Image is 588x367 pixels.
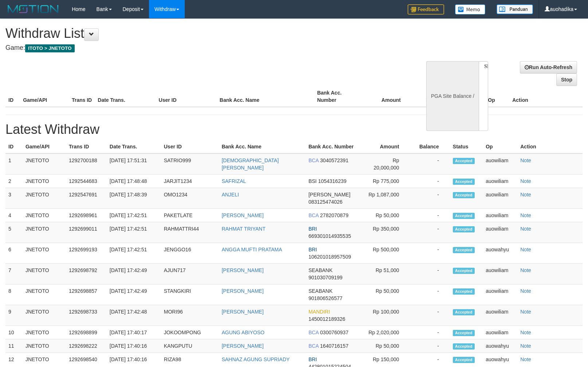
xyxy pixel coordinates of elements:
td: [DATE] 17:40:17 [107,326,161,339]
td: auowahyu [483,339,517,353]
th: Bank Acc. Number [306,140,363,153]
a: Note [520,356,531,362]
td: 1292698222 [66,339,107,353]
a: Note [520,192,531,198]
a: Stop [556,73,577,86]
td: PAKETLATE [161,209,219,222]
th: Bank Acc. Name [217,86,314,107]
a: Note [520,288,531,294]
td: 1292700188 [66,153,107,175]
span: BRI [309,226,317,232]
img: Feedback.jpg [408,4,444,15]
td: [DATE] 17:42:49 [107,264,161,284]
h1: Latest Withdraw [5,122,583,137]
th: Amount [363,140,410,153]
td: Rp 100,000 [363,305,410,326]
a: Note [520,330,531,335]
a: AGUNG ABIYOSO [222,330,264,335]
td: MORI96 [161,305,219,326]
span: BRI [309,356,317,362]
a: Note [520,212,531,218]
th: Action [517,140,583,153]
td: 11 [5,339,23,353]
td: JNETOTO [23,175,66,188]
a: Note [520,309,531,315]
td: 1292698733 [66,305,107,326]
th: Balance [410,140,450,153]
a: [PERSON_NAME] [222,343,263,349]
span: SEABANK [309,288,333,294]
td: JNETOTO [23,305,66,326]
td: - [410,284,450,305]
th: Bank Acc. Name [219,140,305,153]
td: 1292698899 [66,326,107,339]
td: SATRIO999 [161,153,219,175]
span: Accepted [453,179,475,185]
th: Amount [363,86,412,107]
span: 3040572391 [320,157,349,163]
td: 6 [5,243,23,264]
td: - [410,305,450,326]
td: 5 [5,222,23,243]
span: 901806526577 [309,295,342,301]
td: - [410,153,450,175]
td: 9 [5,305,23,326]
span: MANDIRI [309,309,330,315]
span: [PERSON_NAME] [309,192,350,198]
td: 10 [5,326,23,339]
th: Game/API [20,86,69,107]
th: Trans ID [69,86,95,107]
td: JENGGO16 [161,243,219,264]
td: JOKOOMPONG [161,326,219,339]
td: 1292544683 [66,175,107,188]
img: panduan.png [497,4,533,14]
th: ID [5,140,23,153]
td: 8 [5,284,23,305]
span: BRI [309,247,317,252]
td: JNETOTO [23,326,66,339]
a: [PERSON_NAME] [222,212,263,218]
td: JNETOTO [23,284,66,305]
span: BCA [309,157,319,163]
td: auowahyu [483,243,517,264]
a: [PERSON_NAME] [222,309,263,315]
td: Rp 1,087,000 [363,188,410,209]
td: - [410,264,450,284]
td: [DATE] 17:42:51 [107,222,161,243]
a: Note [520,247,531,252]
span: Accepted [453,268,475,274]
a: SAHNAZ AGUNG SUPRIADY [222,356,290,362]
span: ITOTO > JNETOTO [25,44,75,52]
td: auowiliam [483,284,517,305]
td: Rp 350,000 [363,222,410,243]
td: 7 [5,264,23,284]
td: KANGPUTU [161,339,219,353]
th: Bank Acc. Number [314,86,363,107]
span: BCA [309,343,319,349]
th: Op [483,140,517,153]
th: User ID [156,86,217,107]
span: Accepted [453,158,475,164]
span: Accepted [453,288,475,295]
a: SAFRIZAL [222,178,246,184]
td: - [410,175,450,188]
td: 2 [5,175,23,188]
td: JNETOTO [23,243,66,264]
td: Rp 775,000 [363,175,410,188]
th: Action [509,86,583,107]
td: JNETOTO [23,222,66,243]
span: 106201018957509 [309,254,351,260]
td: auowiliam [483,153,517,175]
img: MOTION_logo.png [5,4,61,15]
td: - [410,222,450,243]
td: 1292699193 [66,243,107,264]
td: [DATE] 17:40:16 [107,339,161,353]
td: STANGKIRI [161,284,219,305]
td: Rp 50,000 [363,284,410,305]
span: Accepted [453,330,475,336]
th: Trans ID [66,140,107,153]
span: 083125474026 [309,199,342,205]
td: auowiliam [483,209,517,222]
span: 1054316239 [318,178,346,184]
td: OMO1234 [161,188,219,209]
